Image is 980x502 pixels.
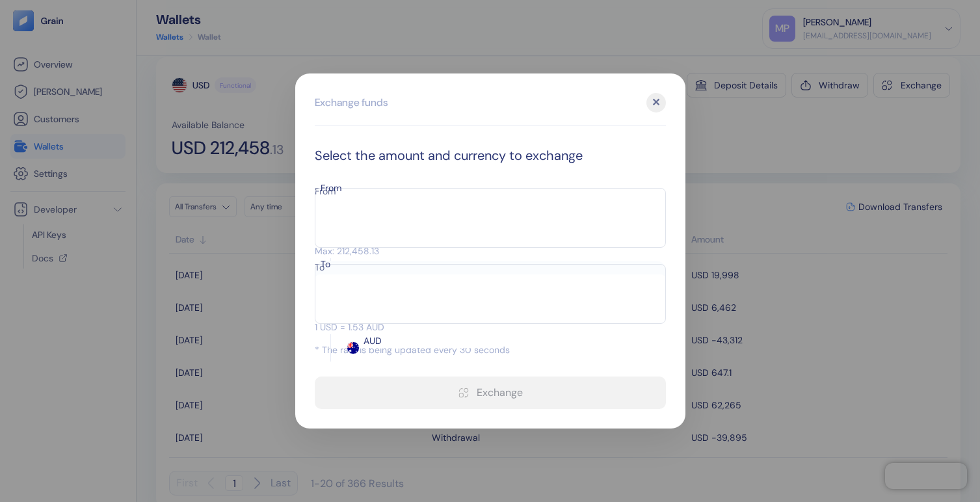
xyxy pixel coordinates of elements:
[315,261,666,274] label: To
[315,95,388,111] div: Exchange funds
[315,244,666,258] div: Max: 212,458.13
[315,321,666,334] div: 1 USD = 1.53 AUD
[315,185,666,198] label: From
[885,463,967,489] iframe: Chatra live chat
[315,146,666,165] div: Select the amount and currency to exchange
[646,93,666,112] div: ✕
